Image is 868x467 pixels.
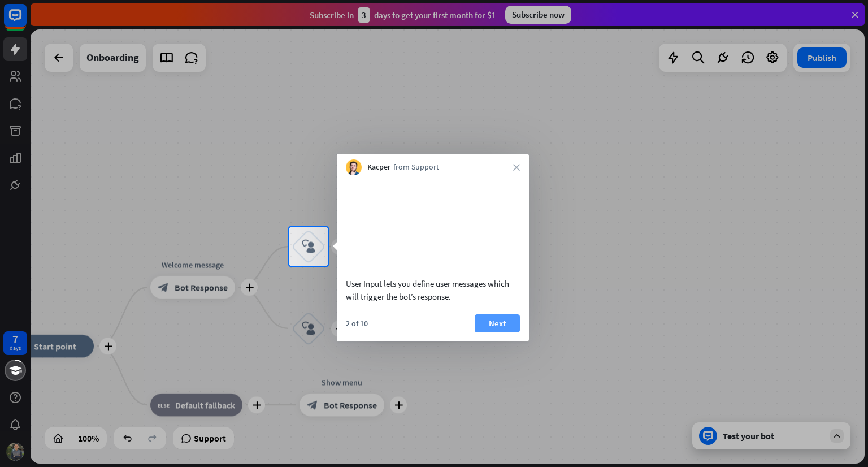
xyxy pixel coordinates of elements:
div: User Input lets you define user messages which will trigger the bot’s response. [346,277,520,303]
div: 2 of 10 [346,318,368,328]
button: Next [475,314,520,332]
button: Open LiveChat chat widget [9,5,43,38]
i: block_user_input [302,240,315,253]
i: close [513,164,520,171]
span: from Support [393,162,439,173]
span: Kacper [367,162,390,173]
